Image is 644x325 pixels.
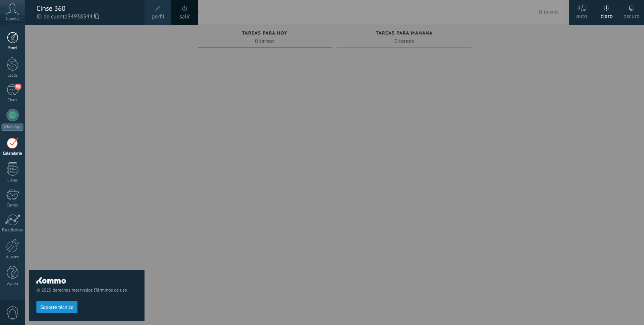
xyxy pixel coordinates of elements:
[576,5,587,25] div: auto
[623,5,639,25] div: oscuro
[601,5,613,25] div: claro
[36,4,137,13] div: Cinse 360
[2,228,24,233] div: Estadísticas
[2,73,24,78] div: Leads
[40,305,74,310] span: Soporte técnico
[2,124,23,131] div: WhatsApp
[6,16,19,21] span: Cuenta
[2,46,24,51] div: Panel
[36,301,77,313] button: Soporte técnico
[2,255,24,260] div: Ajustes
[2,151,24,156] div: Calendario
[95,287,127,293] a: Términos de uso
[2,282,24,287] div: Ayuda
[2,203,24,208] div: Correo
[2,98,24,103] div: Chats
[36,287,137,293] span: © 2025 derechos reservados |
[15,84,21,90] span: 93
[2,178,24,183] div: Listas
[36,13,137,21] span: ID de cuenta
[67,13,99,21] span: 34938344
[36,304,77,310] a: Soporte técnico
[179,13,190,21] a: salir
[151,13,164,21] span: perfil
